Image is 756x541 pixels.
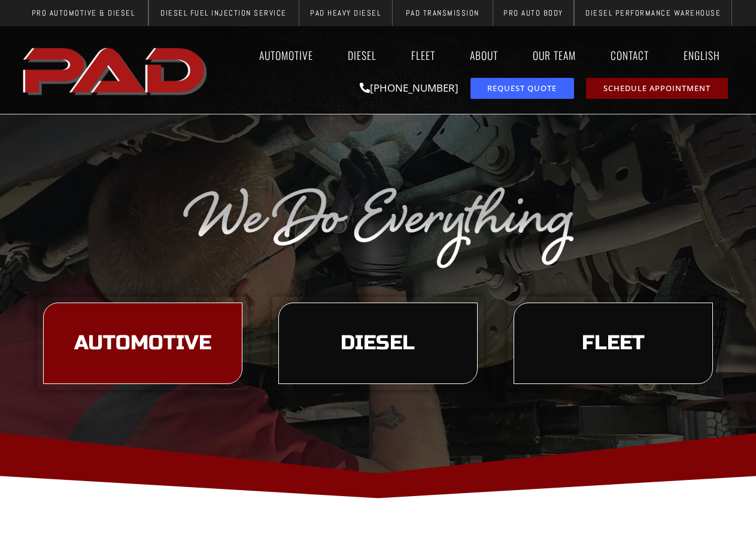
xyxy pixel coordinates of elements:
[514,303,713,384] a: learn more about our fleet services
[406,9,479,17] span: PAD Transmission
[341,333,415,353] span: Diesel
[19,38,213,102] a: pro automotive and diesel home page
[160,9,287,17] span: Diesel Fuel Injection Service
[459,41,509,69] a: About
[181,182,576,270] img: The image displays the phrase "We Do Everything" in a silver, cursive font on a transparent backg...
[19,38,213,102] img: The image shows the word "PAD" in bold, red, uppercase letters with a slight shadow effect.
[470,78,574,99] a: request a service or repair quote
[603,84,711,92] span: Schedule Appointment
[521,41,587,69] a: Our Team
[74,333,211,353] span: Automotive
[213,41,737,69] nav: Menu
[248,41,324,69] a: Automotive
[43,303,242,384] a: learn more about our automotive services
[336,41,388,69] a: Diesel
[586,78,728,99] a: schedule repair or service appointment
[672,41,737,69] a: English
[360,81,459,95] a: [PHONE_NUMBER]
[278,303,478,384] a: learn more about our diesel services
[503,9,563,17] span: Pro Auto Body
[599,41,660,69] a: Contact
[400,41,447,69] a: Fleet
[487,84,557,92] span: Request Quote
[585,9,721,17] span: Diesel Performance Warehouse
[310,9,381,17] span: PAD Heavy Diesel
[582,333,645,353] span: Fleet
[32,9,135,17] span: Pro Automotive & Diesel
